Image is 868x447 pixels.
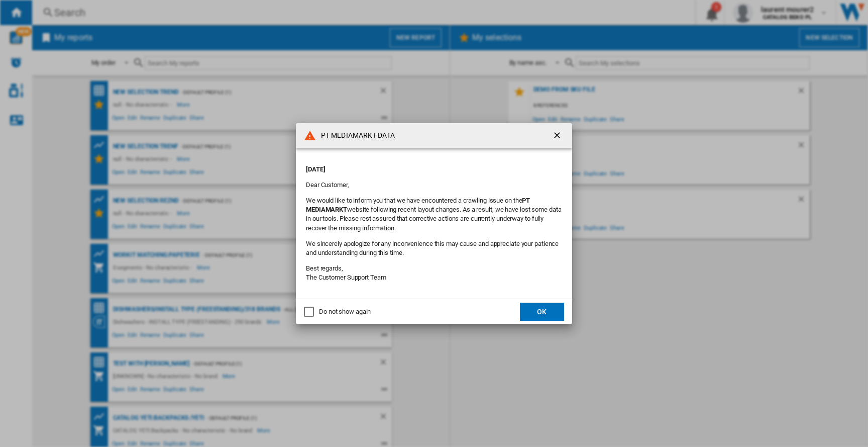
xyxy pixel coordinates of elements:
md-checkbox: Do not show again [304,307,371,317]
p: We sincerely apologize for any inconvenience this may cause and appreciate your patience and unde... [306,239,562,257]
div: Do not show again [319,307,371,316]
p: Best regards, The Customer Support Team [306,264,562,282]
p: We would like to inform you that we have encountered a crawling issue on the website following re... [306,196,562,233]
button: OK [520,303,564,321]
p: Dear Customer, [306,181,562,190]
ng-md-icon: getI18NText('BUTTONS.CLOSE_DIALOG') [552,130,564,142]
h4: PT MEDIAMARKT DATA [316,131,395,141]
button: getI18NText('BUTTONS.CLOSE_DIALOG') [548,126,568,146]
strong: [DATE] [306,165,325,173]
